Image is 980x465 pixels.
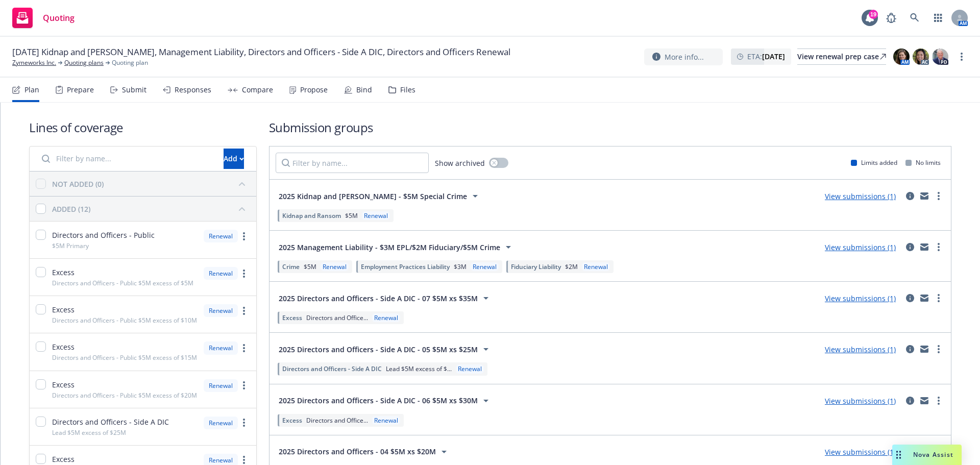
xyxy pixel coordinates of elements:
div: Limits added [851,158,897,167]
div: Renewal [204,230,238,242]
span: 2025 Directors and Officers - 04 $5M xs $20M [279,446,436,457]
a: View submissions (1) [825,191,896,201]
span: 2025 Directors and Officers - Side A DIC - 07 $5M xs $35M [279,293,478,304]
div: Compare [242,86,273,94]
span: Directors and Officers - Public $5M excess of $5M [52,279,193,287]
a: more [933,292,945,304]
a: View submissions (1) [825,396,896,406]
a: Switch app [928,8,948,28]
span: Kidnap and Ransom [282,211,341,220]
span: $5M Primary [52,241,89,250]
a: mail [918,190,930,202]
div: Bind [356,86,372,94]
div: Renewal [471,262,499,271]
a: more [955,51,968,63]
span: Directors and Officers - Public $5M excess of $10M [52,316,197,325]
button: ADDED (12) [52,201,250,217]
span: Excess [52,379,75,390]
div: Drag to move [892,445,905,465]
button: More info... [644,48,723,65]
button: 2025 Directors and Officers - 04 $5M xs $20M [276,442,453,462]
div: Renewal [204,379,238,392]
div: Renewal [582,262,610,271]
div: Propose [300,86,328,94]
h1: Submission groups [269,119,951,136]
a: View submissions (1) [825,242,896,252]
span: Fiduciary Liability [511,262,561,271]
span: Quoting [43,14,75,22]
span: Directors and Officers - Public $5M excess of $20M [52,391,197,400]
span: Lead $5M excess of $25M [52,428,126,437]
input: Filter by name... [36,149,217,169]
button: 2025 Directors and Officers - Side A DIC - 06 $5M xs $30M [276,390,495,411]
span: Directors and Officers - Public $5M excess of $15M [52,353,197,362]
button: Nova Assist [892,445,962,465]
div: Renewal [362,211,390,220]
span: [DATE] Kidnap and [PERSON_NAME], Management Liability, Directors and Officers - Side A DIC, Direc... [12,46,510,58]
div: NOT ADDED (0) [52,179,104,189]
span: Directors and Officers - Side A DIC [282,364,382,373]
button: NOT ADDED (0) [52,176,250,192]
button: 2025 Directors and Officers - Side A DIC - 07 $5M xs $35M [276,288,495,308]
a: more [933,241,945,253]
a: mail [918,343,930,355]
span: Excess [282,416,302,425]
a: circleInformation [904,343,916,355]
div: Submit [122,86,146,94]
span: $3M [454,262,467,271]
a: circleInformation [904,241,916,253]
span: Directors and Office... [306,313,368,322]
a: more [238,230,250,242]
a: Search [904,8,925,28]
span: Directors and Officers - Side A DIC [52,417,169,427]
span: Lead $5M excess of $... [386,364,452,373]
a: more [238,342,250,354]
a: View submissions (1) [825,293,896,303]
span: Directors and Officers - Public [52,230,155,240]
span: ETA : [747,51,785,62]
a: mail [918,395,930,407]
a: Report a Bug [881,8,901,28]
a: mail [918,241,930,253]
span: Excess [52,267,75,278]
a: View renewal prep case [797,48,886,65]
span: 2025 Management Liability - $3M EPL/$2M Fiduciary/$5M Crime [279,242,500,253]
div: Add [224,149,244,168]
a: View submissions (1) [825,447,896,457]
div: Prepare [67,86,94,94]
div: Renewal [204,417,238,429]
img: photo [932,48,948,65]
span: 2025 Directors and Officers - Side A DIC - 06 $5M xs $30M [279,395,478,406]
div: Responses [175,86,211,94]
span: $2M [565,262,578,271]
span: Show archived [435,158,485,168]
div: Plan [24,86,39,94]
div: Renewal [204,267,238,280]
button: 2025 Kidnap and [PERSON_NAME] - $5M Special Crime [276,186,484,206]
a: more [238,417,250,429]
a: more [238,305,250,317]
div: Renewal [372,313,400,322]
span: Excess [52,454,75,464]
div: ADDED (12) [52,204,90,214]
span: Employment Practices Liability [361,262,450,271]
span: $5M [345,211,358,220]
button: 2025 Directors and Officers - Side A DIC - 05 $5M xs $25M [276,339,495,359]
button: 2025 Management Liability - $3M EPL/$2M Fiduciary/$5M Crime [276,237,518,257]
div: 19 [869,10,878,19]
div: Renewal [372,416,400,425]
span: 2025 Directors and Officers - Side A DIC - 05 $5M xs $25M [279,344,478,355]
a: Quoting plans [64,58,104,67]
span: Crime [282,262,300,271]
a: more [238,267,250,280]
span: Excess [282,313,302,322]
input: Filter by name... [276,153,429,173]
button: Add [224,149,244,169]
a: Quoting [8,4,79,32]
div: No limits [905,158,941,167]
img: photo [893,48,910,65]
div: Renewal [204,304,238,317]
span: Directors and Office... [306,416,368,425]
span: $5M [304,262,316,271]
span: 2025 Kidnap and [PERSON_NAME] - $5M Special Crime [279,191,467,202]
